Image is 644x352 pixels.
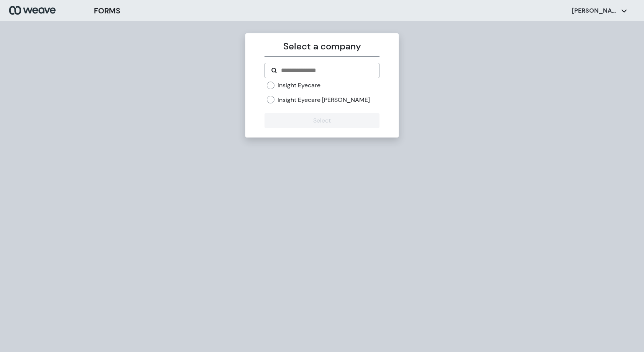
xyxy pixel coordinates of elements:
p: [PERSON_NAME] [572,7,618,15]
button: Select [264,113,379,128]
input: Search [280,66,373,75]
label: Insight Eyecare [278,81,320,90]
label: Insight Eyecare [PERSON_NAME] [278,96,370,104]
h3: FORMS [94,5,120,16]
p: Select a company [264,39,379,53]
